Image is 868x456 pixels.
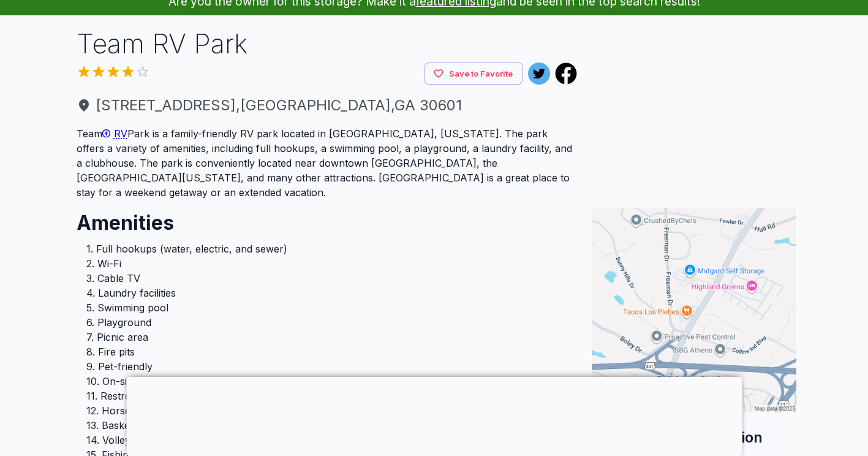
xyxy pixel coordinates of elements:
[77,126,578,200] p: Team Park is a family-friendly RV park located in [GEOGRAPHIC_DATA], [US_STATE]. The park offers ...
[86,403,568,418] li: 12. Horseshoe pits
[77,94,578,116] span: [STREET_ADDRESS] , [GEOGRAPHIC_DATA] , GA 30601
[86,241,568,256] li: 1. Full hookups (water, electric, and sewer)
[86,271,568,286] li: 3. Cable TV
[77,25,578,63] h1: Team RV Park
[86,256,568,271] li: 2. Wi-Fi
[86,315,568,330] li: 6. Playground
[86,300,568,315] li: 5. Swimming pool
[86,433,568,447] li: 14. Volleyball court
[86,359,568,374] li: 9. Pet-friendly
[86,330,568,344] li: 7. Picnic area
[86,344,568,359] li: 8. Fire pits
[592,208,796,412] img: Map for Team RV Park
[86,389,568,403] li: 11. Restrooms and showers
[102,127,127,140] a: RV
[86,374,568,389] li: 10. On-site store
[592,25,796,178] iframe: Advertisement
[77,200,578,237] h2: Amenities
[114,127,127,140] span: RV
[77,94,578,116] a: [STREET_ADDRESS],[GEOGRAPHIC_DATA],GA 30601
[424,63,523,85] button: Save to Favorite
[86,418,568,433] li: 13. Basketball court
[86,286,568,300] li: 4. Laundry facilities
[126,377,742,453] iframe: Advertisement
